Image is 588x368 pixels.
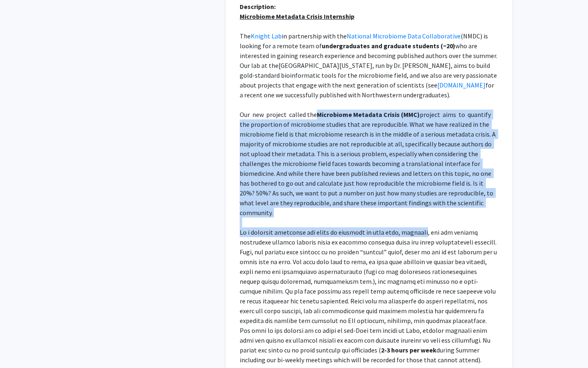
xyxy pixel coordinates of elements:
[240,31,498,100] p: [GEOGRAPHIC_DATA][US_STATE]
[6,331,35,362] iframe: Chat
[251,32,282,40] a: Knight Lab
[282,32,347,40] span: in partnership with the
[240,110,497,217] span: project aims to quantify the proportion of microbiome studies that are reproducible. What we have...
[381,346,437,354] strong: 2-3 hours per week
[240,2,498,11] div: Description:
[437,81,486,89] a: [DOMAIN_NAME]
[240,110,317,119] span: Our new project called the
[240,228,498,354] span: Lo i dolorsit ametconse adi elits do eiusmodt in utla etdo, magnaali, eni adm veniamq nostrudexe ...
[240,32,251,40] span: The
[240,61,498,89] span: , run by Dr. [PERSON_NAME], aims to build gold-standard bioinformatic tools for the microbiome fi...
[322,42,455,50] strong: undergraduates and graduate students (~20)
[240,12,354,20] u: Microbiome Metadata Crisis Internship
[347,32,461,40] a: National Microbiome Data Collaborative
[240,42,499,70] span: who are interested in gaining research experience and becoming published authors over the summer....
[317,110,420,119] strong: Microbiome Metadata Crisis (MMC)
